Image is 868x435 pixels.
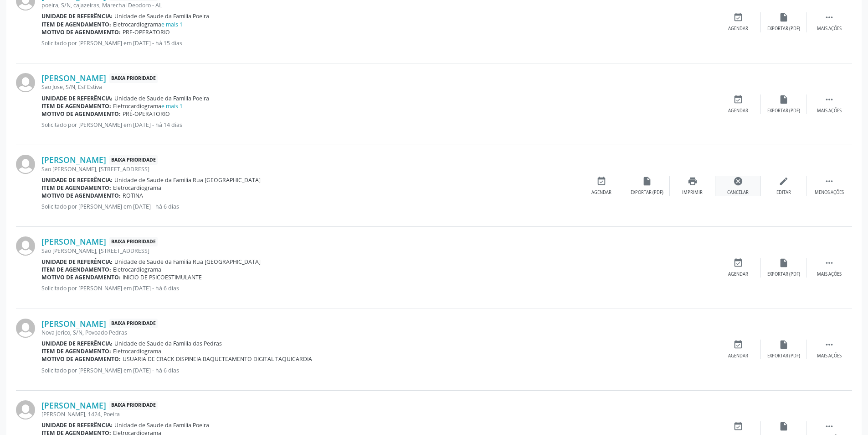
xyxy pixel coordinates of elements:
b: Motivo de agendamento: [41,110,121,118]
img: img [16,155,35,174]
span: Unidade de Saude da Familia Poeira [114,421,209,429]
i: insert_drive_file [779,258,789,268]
div: Editar [776,189,791,196]
a: [PERSON_NAME] [41,319,106,329]
i: event_available [733,340,743,350]
b: Motivo de agendamento: [41,355,121,363]
span: Unidade de Saude da Familia Rua [GEOGRAPHIC_DATA] [114,258,261,266]
i: print [688,176,698,186]
i: insert_drive_file [779,421,789,431]
p: Solicitado por [PERSON_NAME] em [DATE] - há 14 dias [41,121,715,129]
i: insert_drive_file [779,12,789,22]
i: event_available [733,94,743,105]
span: ROTINA [123,192,143,199]
span: Eletrocardiograma [113,184,161,192]
div: Agendar [728,108,748,114]
i: cancel [733,176,743,186]
span: Eletrocardiograma [113,102,183,110]
b: Motivo de agendamento: [41,192,121,199]
i: event_available [733,12,743,22]
div: Agendar [728,353,748,359]
span: PRE-OPERATORIO [123,28,170,36]
i: event_available [733,421,743,431]
div: Agendar [591,189,611,196]
a: e mais 1 [161,102,183,110]
div: Nova Jerico, S/N, Povoado Pedras [41,329,715,336]
b: Unidade de referência: [41,258,113,266]
i:  [824,12,834,22]
div: Mais ações [817,108,842,114]
span: Unidade de Saude da Familia Poeira [114,94,209,102]
p: Solicitado por [PERSON_NAME] em [DATE] - há 6 dias [41,284,715,292]
p: Solicitado por [PERSON_NAME] em [DATE] - há 6 dias [41,203,579,210]
i: insert_drive_file [779,94,789,105]
span: Eletrocardiograma [113,347,161,355]
div: Sao [PERSON_NAME], [STREET_ADDRESS] [41,247,715,255]
i:  [824,258,834,268]
span: Baixa Prioridade [109,401,158,410]
div: Exportar (PDF) [767,26,800,32]
span: INICIO DE PSICOESTIMULANTE [123,273,202,281]
p: Solicitado por [PERSON_NAME] em [DATE] - há 15 dias [41,39,715,47]
div: Exportar (PDF) [631,189,663,196]
b: Motivo de agendamento: [41,28,121,36]
div: Mais ações [817,353,842,359]
span: Unidade de Saude da Familia das Pedras [114,340,222,347]
b: Item de agendamento: [41,102,111,110]
i: event_available [596,176,606,186]
div: Menos ações [815,189,844,196]
i:  [824,340,834,350]
i:  [824,94,834,105]
b: Item de agendamento: [41,266,111,273]
img: img [16,236,35,256]
span: PRÉ-OPERATORIO [123,110,170,118]
i:  [824,176,834,186]
div: Exportar (PDF) [767,108,800,114]
b: Item de agendamento: [41,21,111,28]
i: insert_drive_file [779,340,789,350]
div: Agendar [728,26,748,32]
div: Cancelar [727,189,749,196]
a: [PERSON_NAME] [41,73,106,83]
div: Imprimir [682,189,703,196]
div: Sao Jose, S/N, Esf Estiva [41,83,715,91]
b: Item de agendamento: [41,184,111,192]
a: e mais 1 [161,21,183,28]
a: [PERSON_NAME] [41,236,106,246]
b: Item de agendamento: [41,347,111,355]
b: Unidade de referência: [41,12,113,20]
span: Unidade de Saude da Familia Rua [GEOGRAPHIC_DATA] [114,176,261,184]
span: Baixa Prioridade [109,319,158,328]
i:  [824,421,834,431]
span: Baixa Prioridade [109,237,158,246]
i: event_available [733,258,743,268]
div: Mais ações [817,26,842,32]
i: edit [779,176,789,186]
div: Sao [PERSON_NAME], [STREET_ADDRESS] [41,165,579,173]
div: Exportar (PDF) [767,271,800,278]
div: poeira, S/N, cajazeiras, Marechal Deodoro - AL [41,1,715,9]
a: [PERSON_NAME] [41,155,106,165]
b: Unidade de referência: [41,176,113,184]
div: Agendar [728,271,748,278]
b: Unidade de referência: [41,421,113,429]
div: Mais ações [817,271,842,278]
img: img [16,73,35,92]
div: [PERSON_NAME], 1424, Poeira [41,410,715,418]
b: Unidade de referência: [41,94,113,102]
span: Baixa Prioridade [109,155,158,165]
div: Exportar (PDF) [767,353,800,359]
p: Solicitado por [PERSON_NAME] em [DATE] - há 6 dias [41,367,715,374]
span: Eletrocardiograma [113,266,161,273]
span: Baixa Prioridade [109,73,158,83]
i: insert_drive_file [642,176,652,186]
span: USUARIA DE CRACK DISPINEIA BAQUETEAMENTO DIGITAL TAQUICARDIA [123,355,312,363]
span: Eletrocardiograma [113,21,183,28]
a: [PERSON_NAME] [41,400,106,410]
img: img [16,319,35,338]
span: Unidade de Saude da Familia Poeira [114,12,209,20]
b: Motivo de agendamento: [41,273,121,281]
b: Unidade de referência: [41,340,113,347]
